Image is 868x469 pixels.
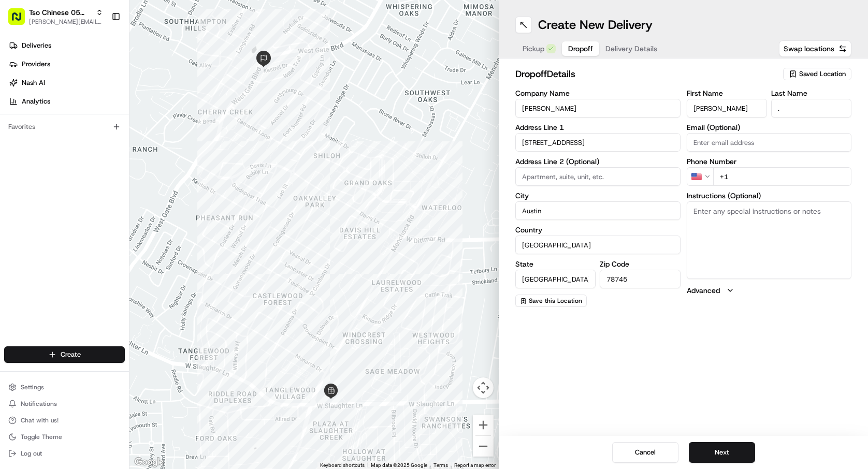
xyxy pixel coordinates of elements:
[21,449,42,458] span: Log out
[529,297,582,305] span: Save this Location
[83,146,170,165] a: 💻API Documentation
[29,18,103,26] button: [PERSON_NAME][EMAIL_ADDRESS][DOMAIN_NAME]
[73,175,125,183] a: Powered byPylon
[515,158,681,165] label: Address Line 2 (Optional)
[515,192,681,199] label: City
[132,456,166,469] img: Google
[4,56,129,72] a: Providers
[22,41,51,50] span: Deliveries
[515,270,596,288] input: Enter state
[22,78,45,87] span: Nash AI
[176,102,189,114] button: Start new chat
[21,400,57,408] span: Notifications
[10,41,189,58] p: Welcome 👋
[4,4,107,29] button: Tso Chinese 05 [PERSON_NAME][PERSON_NAME][EMAIL_ADDRESS][DOMAIN_NAME]
[605,43,657,54] span: Delivery Details
[371,462,427,468] span: Map data ©2025 Google
[4,446,125,461] button: Log out
[132,456,166,469] a: Open this area in Google Maps (opens a new window)
[687,192,852,199] label: Instructions (Optional)
[21,416,59,424] span: Chat with us!
[687,133,852,152] input: Enter email address
[35,109,131,118] div: We're available if you need us!
[35,99,170,109] div: Start new chat
[10,99,29,118] img: 1736555255976-a54dd68f-1ca7-489b-9aae-adbdc363a1c4
[515,124,681,131] label: Address Line 1
[27,67,171,78] input: Clear
[784,43,834,54] span: Swap locations
[600,260,680,268] label: Zip Code
[515,295,587,307] button: Save this Location
[22,60,50,69] span: Providers
[88,151,96,159] div: 💻
[783,67,851,81] button: Saved Location
[21,383,44,391] span: Settings
[515,99,681,118] input: Enter company name
[515,67,777,81] h2: dropoff Details
[515,167,681,186] input: Apartment, suite, unit, etc.
[4,75,129,91] a: Nash AI
[4,430,125,444] button: Toggle Theme
[454,462,496,468] a: Report a map error
[687,285,852,296] button: Advanced
[687,90,767,97] label: First Name
[320,462,365,469] button: Keyboard shortcuts
[689,442,755,463] button: Next
[779,40,851,57] button: Swap locations
[29,7,92,18] button: Tso Chinese 05 [PERSON_NAME]
[687,158,852,165] label: Phone Number
[687,285,720,296] label: Advanced
[515,201,681,220] input: Enter city
[98,150,166,160] span: API Documentation
[771,99,851,118] input: Enter last name
[4,37,129,54] a: Deliveries
[799,69,846,79] span: Saved Location
[4,397,125,411] button: Notifications
[4,93,129,110] a: Analytics
[515,226,681,233] label: Country
[568,43,593,54] span: Dropoff
[433,462,448,468] a: Terms
[4,413,125,428] button: Chat with us!
[4,119,125,135] div: Favorites
[523,43,544,54] span: Pickup
[22,97,50,106] span: Analytics
[473,377,494,398] button: Map camera controls
[103,175,125,183] span: Pylon
[10,10,31,31] img: Nash
[612,442,678,463] button: Cancel
[473,415,494,435] button: Zoom in
[21,150,79,160] span: Knowledge Base
[21,433,62,441] span: Toggle Theme
[538,17,653,33] h1: Create New Delivery
[6,146,83,165] a: 📗Knowledge Base
[515,90,681,97] label: Company Name
[600,270,680,288] input: Enter zip code
[4,346,125,363] button: Create
[10,151,19,159] div: 📗
[4,380,125,394] button: Settings
[515,133,681,152] input: Enter address
[473,436,494,457] button: Zoom out
[687,99,767,118] input: Enter first name
[687,124,852,131] label: Email (Optional)
[713,167,852,186] input: Enter phone number
[515,236,681,254] input: Enter country
[515,260,596,268] label: State
[771,90,851,97] label: Last Name
[61,350,81,359] span: Create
